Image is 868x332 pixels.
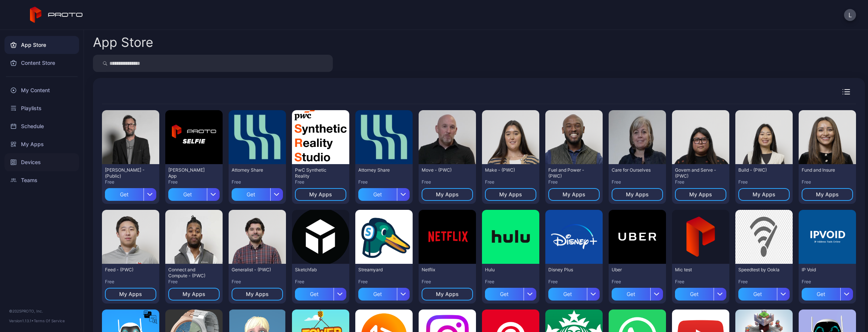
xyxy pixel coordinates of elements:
a: Schedule [4,117,79,135]
div: David Selfie App [168,167,210,179]
div: My Apps [436,291,459,297]
div: My Apps [436,191,459,197]
div: Uber [612,267,653,273]
div: Free [612,279,663,285]
button: My Apps [612,188,663,201]
button: My Apps [675,188,726,201]
div: Get [295,288,334,301]
div: IP Void [802,267,843,273]
div: Get [168,188,207,201]
button: My Apps [105,288,156,301]
div: Free [738,279,790,285]
div: Attorney Share [232,167,273,173]
div: Get [232,188,270,201]
button: My Apps [422,188,473,201]
div: My Apps [499,191,522,197]
div: Care for Ourselves [612,167,653,173]
button: Get [358,185,410,201]
button: L [844,9,856,21]
div: My Apps [309,191,332,197]
a: App Store [4,36,79,54]
div: Netflix [422,267,463,273]
div: Get [612,288,650,301]
a: Content Store [4,54,79,72]
div: Disney Plus [548,267,590,273]
div: Get [485,288,524,301]
div: Free [738,179,790,185]
div: Free [168,279,220,285]
button: My Apps [802,188,853,201]
div: Free [485,279,536,285]
div: My Apps [689,191,712,197]
button: Get [168,185,220,201]
div: My Apps [626,191,649,197]
div: Fuel and Power - (PWC) [548,167,590,179]
button: My Apps [738,188,790,201]
button: Get [232,185,283,201]
div: Free [105,279,156,285]
a: Teams [4,171,79,189]
div: Get [675,288,714,301]
div: Get [738,288,777,301]
div: My Apps [563,191,585,197]
div: Feed - (PWC) [105,267,146,273]
div: Free [358,179,410,185]
div: Free [422,179,473,185]
div: Govern and Serve - (PWC) [675,167,716,179]
div: Fund and Insure [802,167,843,173]
button: Get [548,285,600,301]
a: Terms Of Service [34,319,65,323]
div: Streamyard [358,267,400,273]
div: Connect and Compute - (PWC) [168,267,210,279]
button: Get [295,285,346,301]
div: My Apps [246,291,269,297]
div: Free [675,279,726,285]
div: Free [548,279,600,285]
a: My Content [4,81,79,99]
div: Mic test [675,267,716,273]
button: Get [612,285,663,301]
button: My Apps [485,188,536,201]
div: Move - (PWC) [422,167,463,173]
div: Free [232,279,283,285]
div: Free [232,179,283,185]
a: Playlists [4,99,79,117]
div: PwC Synthetic Reality [295,167,336,179]
button: Get [738,285,790,301]
div: Get [358,188,397,201]
a: My Apps [4,135,79,153]
div: Hulu [485,267,526,273]
div: Free [802,279,853,285]
div: Sketchfab [295,267,336,273]
button: My Apps [548,188,600,201]
div: Free [675,179,726,185]
div: Free [168,179,220,185]
div: My Apps [816,191,839,197]
div: Build - (PWC) [738,167,780,173]
div: Free [612,179,663,185]
div: My Apps [119,291,142,297]
div: My Apps [183,291,205,297]
button: My Apps [232,288,283,301]
div: Free [295,279,346,285]
div: Get [548,288,587,301]
div: Free [358,279,410,285]
div: Get [802,288,840,301]
div: © 2025 PROTO, Inc. [9,308,75,314]
div: Devices [4,153,79,171]
button: Get [675,285,726,301]
div: Free [422,279,473,285]
button: My Apps [422,288,473,301]
div: Attorney Share [358,167,400,173]
div: Make - (PWC) [485,167,526,173]
div: David N Persona - (Public) [105,167,146,179]
button: Get [358,285,410,301]
div: Free [485,179,536,185]
button: Get [105,185,156,201]
div: App Store [93,36,153,49]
